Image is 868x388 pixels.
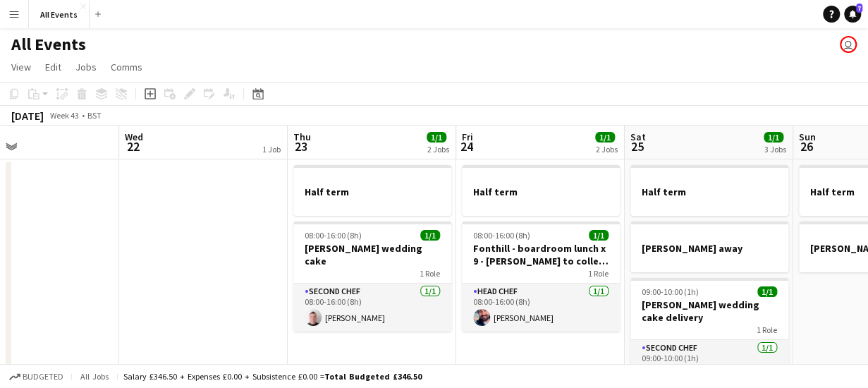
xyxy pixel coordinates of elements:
h1: All Events [11,34,86,55]
h3: [PERSON_NAME] wedding cake [293,242,451,267]
span: Sat [630,131,646,143]
app-job-card: Half term [462,165,620,216]
span: Thu [293,131,311,143]
span: 1 Role [757,325,777,335]
div: 1 Job [262,144,281,154]
span: View [11,61,31,73]
h3: Half term [630,186,788,198]
span: Week 43 [47,110,82,121]
app-card-role: Head Chef1/108:00-16:00 (8h)[PERSON_NAME] [462,284,620,332]
span: 1/1 [595,132,615,143]
span: 1/1 [420,230,440,241]
div: 2 Jobs [427,144,449,154]
h3: [PERSON_NAME] wedding cake delivery [630,298,788,324]
app-card-role: Second Chef1/109:00-10:00 (1h)[PERSON_NAME] [630,340,788,388]
a: View [6,58,37,76]
span: 1/1 [764,132,783,143]
div: 3 Jobs [764,144,786,154]
a: 7 [844,6,861,23]
app-job-card: Half term [293,165,451,216]
app-job-card: 08:00-16:00 (8h)1/1[PERSON_NAME] wedding cake1 RoleSecond Chef1/108:00-16:00 (8h)[PERSON_NAME] [293,222,451,332]
span: 25 [628,138,646,154]
span: Wed [125,131,143,143]
span: 22 [123,138,143,154]
span: 26 [797,138,816,154]
button: Budgeted [7,369,66,384]
span: Edit [45,61,61,73]
h3: Half term [293,186,451,198]
span: Fri [462,131,473,143]
span: 24 [460,138,473,154]
app-job-card: Half term [630,165,788,216]
app-card-role: Second Chef1/108:00-16:00 (8h)[PERSON_NAME] [293,284,451,332]
span: Jobs [75,61,97,73]
span: 1 Role [420,268,440,279]
a: Edit [39,58,67,76]
span: 09:00-10:00 (1h) [642,286,699,297]
h3: Fonthill - boardroom lunch x 9 - [PERSON_NAME] to collect (event sheet started) [462,242,620,267]
a: Jobs [70,58,102,76]
app-job-card: 09:00-10:00 (1h)1/1[PERSON_NAME] wedding cake delivery1 RoleSecond Chef1/109:00-10:00 (1h)[PERSON... [630,278,788,388]
span: 08:00-16:00 (8h) [305,230,362,241]
span: 1/1 [757,286,777,297]
div: Salary £346.50 + Expenses £0.00 + Subsistence £0.00 = [123,371,422,382]
span: All jobs [78,371,111,382]
a: Comms [105,58,148,76]
div: BST [87,110,102,121]
span: Total Budgeted £346.50 [324,371,422,382]
div: [DATE] [11,109,44,123]
span: Comms [111,61,142,73]
div: 2 Jobs [596,144,618,154]
span: 1 Role [588,268,609,279]
app-job-card: [PERSON_NAME] away [630,222,788,272]
h3: Half term [462,186,620,198]
span: 1/1 [589,230,609,241]
span: 7 [856,4,862,13]
span: 23 [291,138,311,154]
span: Budgeted [23,372,63,382]
span: 1/1 [427,132,446,143]
h3: [PERSON_NAME] away [630,242,788,255]
button: All Events [29,1,90,28]
span: Sun [799,131,816,143]
app-job-card: 08:00-16:00 (8h)1/1Fonthill - boardroom lunch x 9 - [PERSON_NAME] to collect (event sheet started... [462,222,620,332]
app-user-avatar: Lucy Hinks [840,36,857,53]
span: 08:00-16:00 (8h) [473,230,530,241]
